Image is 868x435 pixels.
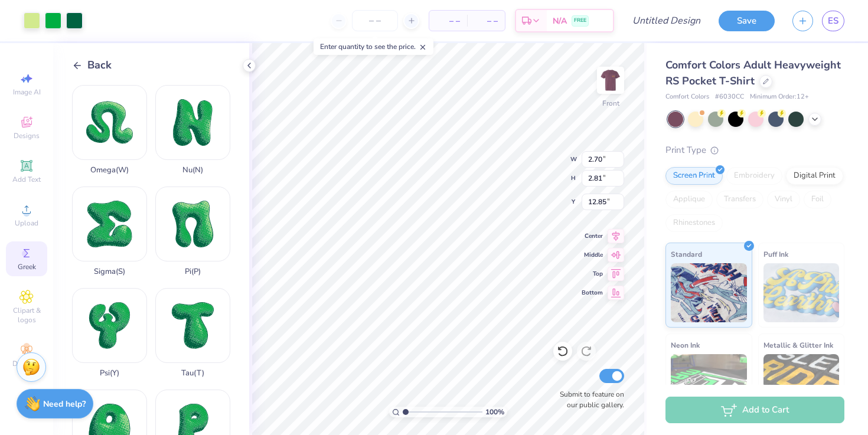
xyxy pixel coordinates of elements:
span: Minimum Order: 12 + [750,92,809,102]
span: Bottom [582,289,603,297]
div: Tau ( T ) [181,369,204,378]
span: Image AI [13,87,41,97]
div: Rhinestones [665,214,723,232]
span: Designs [14,131,40,140]
input: Untitled Design [623,9,710,32]
span: Standard [671,248,702,260]
button: Save [719,11,775,31]
input: – – [352,10,398,31]
span: – – [436,15,460,27]
div: Foil [804,191,831,208]
div: Sigma ( S ) [94,267,125,276]
div: Omega ( W ) [90,166,129,175]
span: Comfort Colors [665,92,709,102]
div: Psi ( Y ) [100,369,119,378]
div: Digital Print [786,167,843,185]
img: Metallic & Glitter Ink [763,354,840,413]
div: Nu ( N ) [182,166,203,175]
span: Center [582,232,603,240]
label: Submit to feature on our public gallery. [553,389,624,410]
span: FREE [574,17,586,25]
span: Greek [18,262,36,272]
span: 100 % [485,407,504,417]
div: Screen Print [665,167,723,185]
img: Neon Ink [671,354,747,413]
span: Middle [582,251,603,259]
span: Upload [15,218,38,228]
span: Back [87,57,112,73]
div: Embroidery [726,167,782,185]
div: Enter quantity to see the price. [314,38,433,55]
div: Transfers [716,191,763,208]
span: Metallic & Glitter Ink [763,339,833,351]
span: – – [474,15,498,27]
div: Pi ( P ) [185,267,201,276]
span: Decorate [12,359,41,368]
strong: Need help? [43,398,86,410]
span: Top [582,270,603,278]
img: Puff Ink [763,263,840,322]
img: Standard [671,263,747,322]
div: Front [602,98,619,109]
span: Puff Ink [763,248,788,260]
span: Neon Ink [671,339,700,351]
div: Applique [665,191,713,208]
div: Vinyl [767,191,800,208]
span: Add Text [12,175,41,184]
img: Front [599,68,622,92]
a: ES [822,11,844,31]
div: Print Type [665,143,844,157]
span: N/A [553,15,567,27]
span: Comfort Colors Adult Heavyweight RS Pocket T-Shirt [665,58,841,88]
span: Clipart & logos [6,306,47,325]
span: # 6030CC [715,92,744,102]
span: ES [828,14,838,28]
